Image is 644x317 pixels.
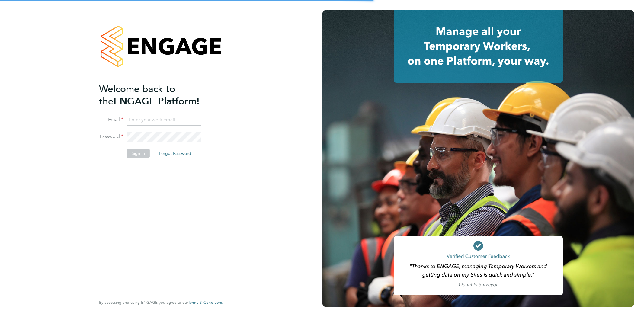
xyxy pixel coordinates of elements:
[127,115,201,126] input: Enter your work email...
[99,83,217,107] h2: ENGAGE Platform!
[99,300,223,305] span: By accessing and using ENGAGE you agree to our
[99,133,123,140] label: Password
[99,83,175,107] span: Welcome back to the
[99,117,123,123] label: Email
[127,149,150,158] button: Sign In
[154,149,196,158] button: Forgot Password
[188,300,223,305] a: Terms & Conditions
